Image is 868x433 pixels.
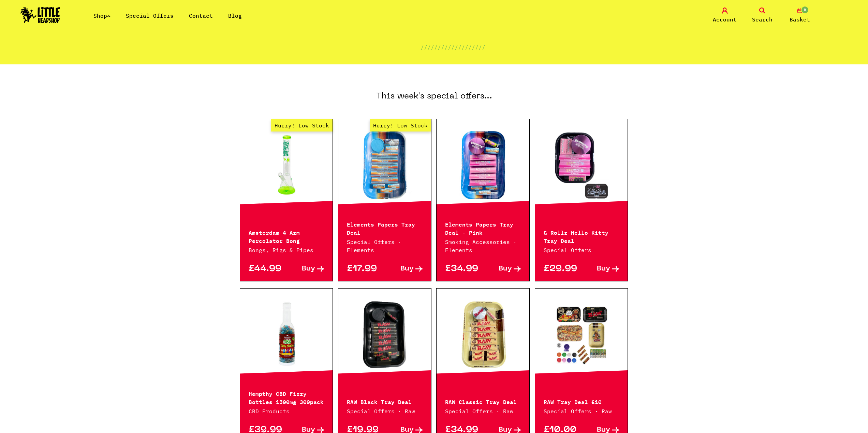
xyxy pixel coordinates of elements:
[544,228,619,244] p: G Rollz Hello Kitty Tray Deal
[385,265,423,273] a: Buy
[240,64,629,119] h3: This week's special offers...
[544,397,619,405] p: RAW Tray Deal £10
[347,407,423,415] p: Special Offers · Raw
[189,12,213,19] a: Contact
[93,12,111,19] a: Shop
[249,265,286,273] p: £44.99
[249,389,324,405] p: Hempthy CBD Fizzy Bottles 1500mg 300pack
[370,119,431,132] span: Hurry! Low Stock
[249,246,324,254] p: Bongs, Rigs & Pipes
[445,265,483,273] p: £34.99
[445,238,521,254] p: Smoking Accessories · Elements
[249,407,324,415] p: CBD Products
[338,131,431,199] a: Hurry! Low Stock
[801,6,809,14] span: 0
[445,397,521,405] p: RAW Classic Tray Deal
[713,15,737,24] span: Account
[445,220,521,236] p: Elements Papers Tray Deal - Pink
[544,407,619,415] p: Special Offers · Raw
[20,7,60,23] img: Little Head Shop Logo
[783,7,817,24] a: 0 Basket
[400,265,414,273] span: Buy
[228,12,242,19] a: Blog
[347,397,423,405] p: RAW Black Tray Deal
[582,265,619,273] a: Buy
[347,220,423,236] p: Elements Papers Tray Deal
[286,265,324,273] a: Buy
[544,246,619,254] p: Special Offers
[752,15,773,24] span: Search
[445,407,521,415] p: Special Offers · Raw
[745,7,779,24] a: Search
[347,265,385,273] p: £17.99
[271,119,333,132] span: Hurry! Low Stock
[544,265,582,273] p: £29.99
[421,43,485,51] p: ///////////////////
[126,12,174,19] a: Special Offers
[249,228,324,244] p: Amsterdam 4 Arm Percolator Bong
[302,265,315,273] span: Buy
[499,265,512,273] span: Buy
[347,238,423,254] p: Special Offers · Elements
[790,15,810,24] span: Basket
[240,131,333,199] a: Hurry! Low Stock
[597,265,610,273] span: Buy
[483,265,521,273] a: Buy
